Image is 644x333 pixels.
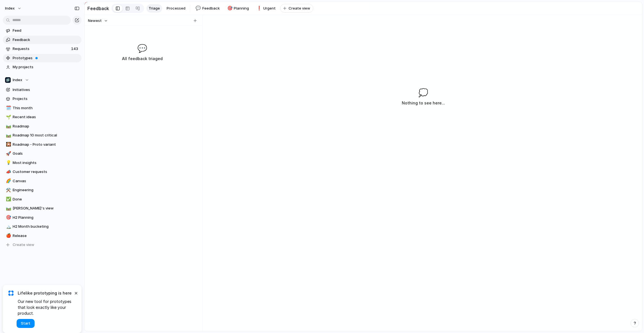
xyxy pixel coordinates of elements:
[3,95,81,103] a: Projects
[5,151,11,156] button: 🚀
[6,232,10,239] div: 🍎
[3,186,81,194] a: ⚒️Engineering
[3,4,24,13] button: Index
[3,232,81,240] a: 🍎Release
[6,223,10,230] div: 🏔️
[13,37,80,43] span: Feedback
[13,242,34,248] span: Create view
[256,6,261,11] button: ❗
[3,122,81,131] a: 🛤️Roadmap
[6,196,10,202] div: ✅
[5,187,11,193] button: ⚒️
[164,4,188,13] a: Processed
[13,87,80,93] span: Initiatives
[13,233,80,239] span: Release
[167,6,185,11] span: Processed
[13,197,80,202] span: Done
[18,291,73,296] span: Lifelike prototyping is here
[6,214,10,221] div: 🎯
[6,114,10,120] div: 🌱
[5,197,11,202] button: ✅
[6,159,10,166] div: 💡
[6,187,10,193] div: ⚒️
[3,104,81,112] div: 🗓️This month
[418,87,428,99] span: 💭
[6,123,10,129] div: 🛤️
[13,142,80,147] span: Roadmap - Proto variant
[3,241,81,249] button: Create view
[6,132,10,139] div: 🛤️
[3,168,81,176] a: 📣Customer requests
[5,114,11,120] button: 🌱
[226,6,232,11] button: 🎯
[5,105,11,111] button: 🗓️
[72,289,79,296] button: Dismiss
[3,204,81,213] div: 🛤️[PERSON_NAME]'s view
[6,141,10,148] div: 🎇
[6,150,10,157] div: 🚀
[6,169,10,175] div: 📣
[13,55,80,61] span: Prototypes
[192,4,222,13] div: 💬Feedback
[13,178,80,184] span: Canvas
[149,6,160,11] span: Triage
[3,86,81,94] a: Initiatives
[13,133,80,138] span: Roadmap 10 most critical
[87,5,109,12] h2: Feedback
[3,113,81,121] a: 🌱Recent ideas
[227,5,231,12] div: 🎯
[5,169,11,175] button: 📣
[88,18,102,24] span: Newest
[257,5,260,12] div: ❗
[87,17,109,24] button: Newest
[13,124,80,129] span: Roadmap
[3,54,81,62] a: Prototypes
[3,45,81,53] a: Requests143
[13,187,80,193] span: Engineering
[21,321,30,326] span: Start
[5,178,11,184] button: 🌈
[3,36,81,44] a: Feedback
[71,46,79,52] span: 143
[13,224,80,229] span: H2 Month bucketing
[3,177,81,185] div: 🌈Canvas
[5,142,11,147] button: 🎇
[224,4,251,13] a: 🎯Planning
[5,215,11,220] button: 🎯
[13,206,80,211] span: [PERSON_NAME]'s view
[3,149,81,158] a: 🚀Goals
[289,6,310,11] span: Create view
[13,46,69,52] span: Requests
[202,6,220,11] span: Feedback
[3,159,81,167] a: 💡Most insights
[5,224,11,229] button: 🏔️
[137,42,147,54] span: 💬
[3,213,81,222] a: 🎯H2 Planning
[3,26,81,35] a: Feed
[3,131,81,140] a: 🛤️Roadmap 10 most critical
[3,222,81,231] a: 🏔️H2 Month bucketing
[5,206,11,211] button: 🛤️
[6,205,10,212] div: 🛤️
[13,215,80,220] span: H2 Planning
[13,28,80,33] span: Feed
[280,4,313,13] button: Create view
[253,4,278,13] a: ❗Urgent
[6,105,10,111] div: 🗓️
[263,6,276,11] span: Urgent
[13,77,22,83] span: Index
[5,160,11,166] button: 💡
[5,233,11,239] button: 🍎
[13,160,80,166] span: Most insights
